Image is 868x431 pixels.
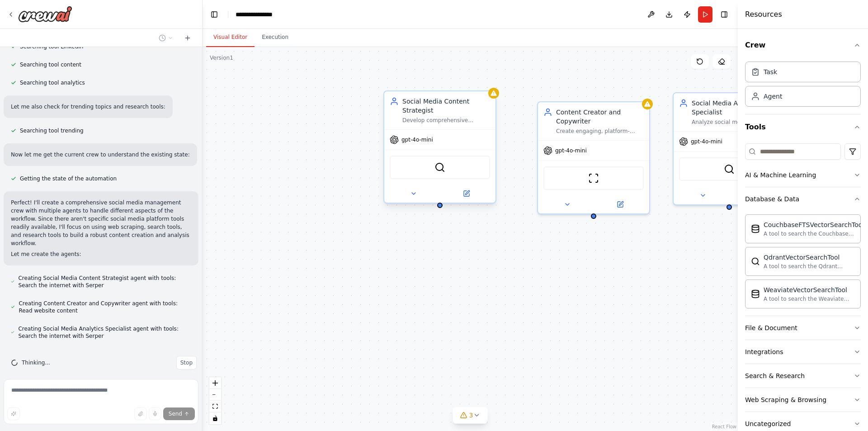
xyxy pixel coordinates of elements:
[556,108,644,126] div: Content Creator and Copywriter
[745,395,826,404] div: Web Scraping & Browsing
[764,92,782,101] div: Agent
[180,33,195,43] button: Start a new chat
[401,136,433,143] span: gpt-4o-mini
[745,163,861,187] button: AI & Machine Learning
[255,28,296,47] button: Execution
[134,407,147,420] button: Upload files
[745,347,783,356] div: Integrations
[673,92,786,205] div: Social Media Analytics SpecialistAnalyze social media engagement metrics, identify optimal postin...
[751,289,760,298] img: Weaviatevectorsearchtool
[745,9,782,20] h4: Resources
[745,388,861,412] button: Web Scraping & Browsing
[745,33,861,58] button: Crew
[22,359,50,366] span: Thinking...
[163,407,195,420] button: Send
[745,316,861,340] button: File & Document
[588,173,599,184] img: ScrapeWebsiteTool
[402,117,490,124] div: Develop comprehensive content strategies for {industry} brands on social media platforms, analyze...
[764,230,864,237] div: A tool to search the Couchbase database for relevant information on internal documents.
[434,162,445,173] img: SerperDevTool
[236,10,281,19] nav: breadcrumb
[745,419,791,428] div: Uncategorized
[537,101,650,214] div: Content Creator and CopywriterCreate engaging, platform-specific social media content including p...
[745,371,805,380] div: Search & Research
[209,389,221,401] button: zoom out
[180,359,193,366] span: Stop
[19,300,191,314] span: Creating Content Creator and Copywriter agent with tools: Read website content
[18,325,191,340] span: Creating Social Media Analytics Specialist agent with tools: Search the internet with Serper
[20,175,117,182] span: Getting the state of the automation
[745,211,861,316] div: Database & Data
[691,138,722,145] span: gpt-4o-mini
[209,401,221,412] button: fit view
[751,224,760,233] img: Couchbaseftsvectorsearchtool
[441,188,492,199] button: Open in side panel
[692,99,779,117] div: Social Media Analytics Specialist
[555,147,587,154] span: gpt-4o-mini
[692,118,779,126] div: Analyze social media engagement metrics, identify optimal posting times, track performance across...
[745,114,861,140] button: Tools
[18,275,191,289] span: Creating Social Media Content Strategist agent with tools: Search the internet with Serper
[20,127,84,134] span: Searching tool trending
[745,187,861,211] button: Database & Data
[594,199,646,210] button: Open in side panel
[745,364,861,388] button: Search & Research
[18,6,72,22] img: Logo
[169,410,182,417] span: Send
[745,171,816,180] div: AI & Machine Learning
[20,79,85,86] span: Searching tool analytics
[724,164,735,175] img: SerperDevTool
[712,424,736,429] a: React Flow attribution
[208,8,221,21] button: Hide left sidebar
[764,295,855,303] div: A tool to search the Weaviate database for relevant information on internal documents.
[453,407,488,424] button: 3
[149,407,161,420] button: Click to speak your automation idea
[764,263,855,270] div: A tool to search the Qdrant database for relevant information on internal documents.
[745,194,799,204] div: Database & Data
[764,285,855,294] div: WeaviateVectorSearchTool
[718,8,731,21] button: Hide right sidebar
[11,103,165,111] p: Let me also check for trending topics and research tools:
[210,54,233,62] div: Version 1
[206,28,255,47] button: Visual Editor
[556,128,644,135] div: Create engaging, platform-specific social media content including posts, captions, hashtags, and ...
[20,61,81,68] span: Searching tool content
[751,257,760,266] img: Qdrantvectorsearchtool
[11,151,190,159] p: Now let me get the current crew to understand the existing state:
[155,33,177,43] button: Switch to previous chat
[745,323,797,332] div: File & Document
[402,97,490,115] div: Social Media Content Strategist
[745,58,861,114] div: Crew
[7,407,20,420] button: Improve this prompt
[209,377,221,424] div: React Flow controls
[176,356,197,369] button: Stop
[730,190,781,201] button: Open in side panel
[11,250,191,258] p: Let me create the agents:
[764,253,855,262] div: QdrantVectorSearchTool
[469,411,473,420] span: 3
[764,220,864,229] div: CouchbaseFTSVectorSearchTool
[11,199,191,247] p: Perfect! I'll create a comprehensive social media management crew with multiple agents to handle ...
[209,377,221,389] button: zoom in
[764,67,777,76] div: Task
[745,340,861,364] button: Integrations
[383,92,496,205] div: Social Media Content StrategistDevelop comprehensive content strategies for {industry} brands on ...
[209,412,221,424] button: toggle interactivity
